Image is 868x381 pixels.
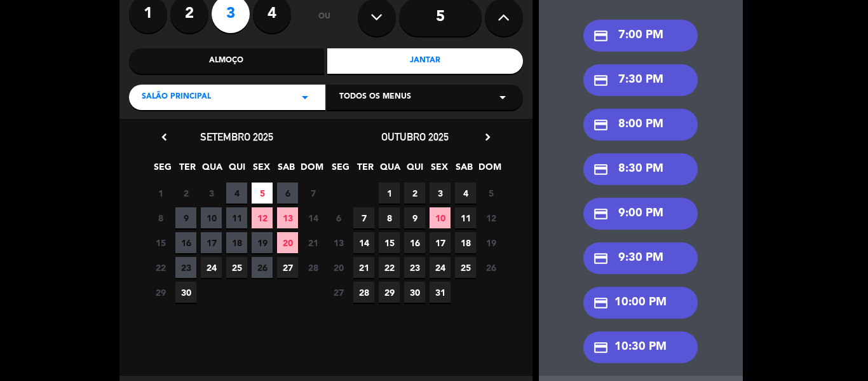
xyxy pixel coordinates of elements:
i: credit_card [593,295,609,311]
i: credit_card [593,28,609,44]
span: SEG [330,160,351,181]
span: 31 [430,282,451,303]
span: 13 [277,207,298,228]
span: SEG [152,160,173,181]
span: 16 [175,232,196,253]
span: 4 [455,183,476,204]
span: 15 [379,232,400,253]
div: 8:30 PM [583,153,698,185]
div: Jantar [327,48,523,74]
span: 26 [480,257,501,278]
div: Almoço [129,48,325,74]
span: Salão Principal [142,91,211,104]
span: 30 [175,282,196,303]
div: 10:00 PM [583,287,698,319]
span: 3 [201,183,222,204]
span: 20 [328,257,349,278]
span: 22 [379,257,400,278]
span: 9 [175,207,196,228]
span: 30 [404,282,425,303]
span: 21 [353,257,374,278]
span: QUA [379,160,400,181]
span: 2 [175,183,196,204]
span: 29 [379,282,400,303]
span: 1 [379,183,400,204]
span: 12 [480,207,501,228]
span: 28 [353,282,374,303]
span: QUI [226,160,247,181]
span: 12 [252,207,273,228]
span: 21 [302,232,323,253]
span: 20 [277,232,298,253]
span: 23 [404,257,425,278]
span: 18 [226,232,247,253]
span: TER [355,160,376,181]
span: 25 [226,257,247,278]
span: 5 [480,183,501,204]
div: 8:00 PM [583,109,698,141]
i: credit_card [593,340,609,356]
span: SAB [454,160,475,181]
span: 19 [252,232,273,253]
span: 18 [455,232,476,253]
span: 10 [201,207,222,228]
i: credit_card [593,206,609,222]
span: 11 [226,207,247,228]
span: 8 [379,207,400,228]
span: 17 [430,232,451,253]
span: setembro 2025 [200,130,273,143]
i: chevron_left [158,130,171,144]
span: 3 [430,183,451,204]
span: 24 [201,257,222,278]
span: 9 [404,207,425,228]
span: 14 [353,232,374,253]
span: 22 [150,257,171,278]
span: DOM [301,160,322,181]
span: 6 [277,183,298,204]
span: DOM [478,160,499,181]
span: 13 [328,232,349,253]
span: 6 [328,207,349,228]
i: credit_card [593,73,609,88]
div: 10:30 PM [583,331,698,363]
i: arrow_drop_down [495,90,510,105]
span: 16 [404,232,425,253]
span: 7 [353,207,374,228]
span: SAB [276,160,297,181]
div: 7:00 PM [583,20,698,52]
i: chevron_right [481,130,494,144]
span: 2 [404,183,425,204]
span: 26 [252,257,273,278]
i: credit_card [593,162,609,177]
span: 29 [150,282,171,303]
span: 28 [302,257,323,278]
span: 27 [277,257,298,278]
span: 4 [226,183,247,204]
span: 17 [201,232,222,253]
span: 1 [150,183,171,204]
span: outubro 2025 [381,130,449,143]
span: 5 [252,183,273,204]
span: 7 [302,183,323,204]
span: 11 [455,207,476,228]
i: arrow_drop_down [297,90,313,105]
span: 10 [430,207,451,228]
span: QUI [404,160,425,181]
span: 24 [430,257,451,278]
span: QUA [201,160,222,181]
span: 27 [328,282,349,303]
span: 19 [480,232,501,253]
span: Todos os menus [339,91,411,104]
i: credit_card [593,251,609,267]
div: 9:30 PM [583,242,698,274]
span: SEX [251,160,272,181]
span: 8 [150,207,171,228]
span: 14 [302,207,323,228]
span: TER [177,160,198,181]
div: 7:30 PM [583,64,698,96]
span: 15 [150,232,171,253]
i: credit_card [593,117,609,133]
span: 25 [455,257,476,278]
div: 9:00 PM [583,198,698,230]
span: SEX [429,160,450,181]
